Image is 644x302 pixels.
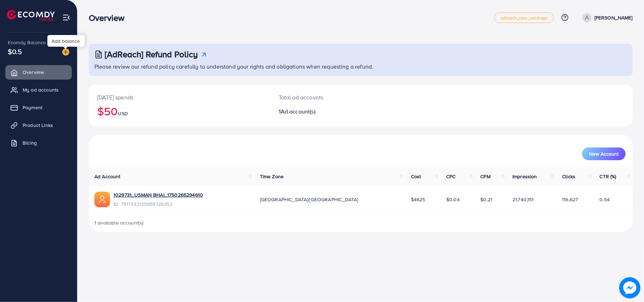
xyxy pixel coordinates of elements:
span: 0.54 [600,196,610,203]
span: CPC [446,173,456,180]
a: [PERSON_NAME] [580,13,633,22]
span: New Account [589,151,619,156]
p: [DATE] spends [97,93,262,101]
span: ID: 7517332135955726352 [114,201,203,208]
span: [GEOGRAPHIC_DATA]/[GEOGRAPHIC_DATA] [260,196,358,203]
span: My ad accounts [23,86,59,93]
span: Impression [512,173,537,180]
div: Add balance [47,35,85,47]
p: Total ad accounts [279,93,398,101]
p: Please review our refund policy carefully to understand your rights and obligations when requesti... [94,62,628,71]
span: $0.04 [446,196,460,203]
a: adreach_new_package [494,12,554,23]
span: 1 available account(s) [94,219,144,226]
img: image [619,277,640,298]
img: menu [62,13,70,22]
span: Time Zone [260,173,284,180]
span: CPM [481,173,491,180]
span: 116,627 [562,196,578,203]
span: $4625 [411,196,425,203]
span: $0.21 [481,196,493,203]
span: 21,740,151 [512,196,534,203]
span: CTR (%) [600,173,616,180]
a: Product Links [5,118,72,132]
p: [PERSON_NAME] [594,13,633,22]
span: Cost [411,173,421,180]
img: image [62,48,69,56]
a: Overview [5,65,72,79]
span: Billing [23,139,37,146]
img: logo [7,10,55,21]
span: USD [118,110,128,117]
span: Payment [23,104,42,111]
h2: 1 [279,108,398,115]
span: Ad Account [94,173,121,180]
span: Clicks [562,173,575,180]
h3: Overview [89,13,130,23]
span: Ad account(s) [281,108,315,115]
span: Ecomdy Balance [8,39,46,46]
a: Payment [5,100,72,115]
h3: [AdReach] Refund Policy [105,49,198,59]
span: Product Links [23,122,53,129]
img: ic-ads-acc.e4c84228.svg [94,192,110,207]
h2: $50 [97,104,262,118]
a: Billing [5,136,72,150]
button: New Account [582,147,626,160]
a: 1029731_USMAN BHAI_1750265294610 [114,191,203,198]
span: $0.5 [8,46,22,57]
span: adreach_new_package [500,16,548,20]
span: Overview [23,69,44,76]
a: My ad accounts [5,83,72,97]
